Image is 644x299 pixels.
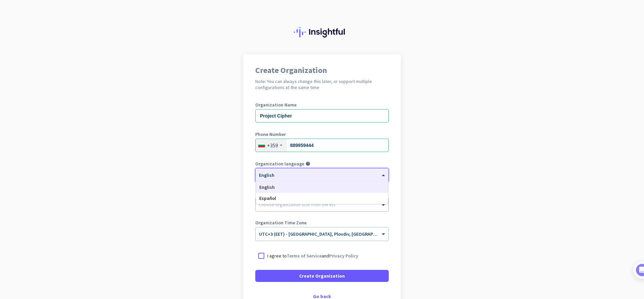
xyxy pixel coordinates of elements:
span: English [259,184,275,190]
label: Organization Name [255,102,389,107]
div: Options List [256,182,388,204]
a: Terms of Service [287,253,322,259]
label: Phone Number [255,132,389,137]
input: What is the name of your organization? [255,109,389,123]
h2: Note: You can always change this later, or support multiple configurations at the same time [255,78,389,90]
label: Organization Size (Optional) [255,191,389,196]
h1: Create Organization [255,66,389,74]
span: Español [259,195,276,201]
p: I agree to and [267,252,358,259]
span: Create Organization [299,273,345,279]
div: Go back [255,294,389,299]
input: 2 123 456 [255,139,389,152]
div: +359 [267,142,278,149]
label: Organization Time Zone [255,220,389,225]
i: help [306,161,310,166]
label: Organization language [255,161,304,166]
button: Create Organization [255,270,389,282]
a: Privacy Policy [329,253,358,259]
img: Insightful [294,27,350,38]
